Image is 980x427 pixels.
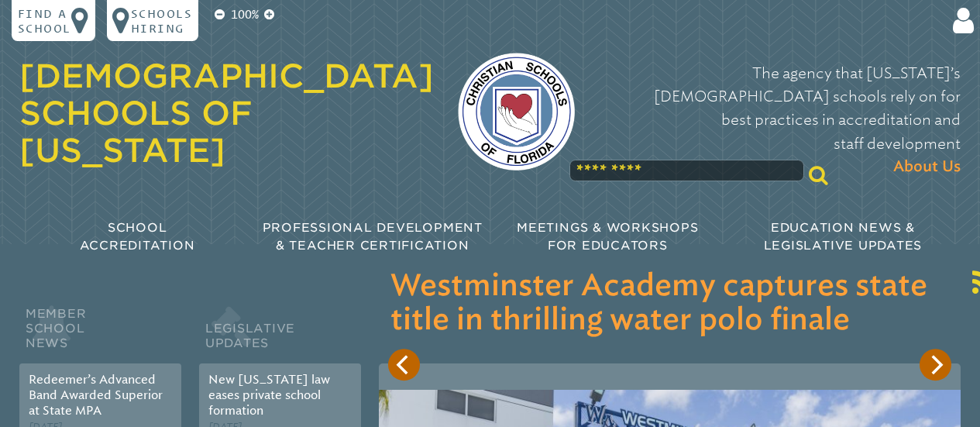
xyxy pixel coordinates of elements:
p: The agency that [US_STATE]’s [DEMOGRAPHIC_DATA] schools rely on for best practices in accreditati... [599,62,961,180]
h2: Member School News [19,303,181,363]
span: School Accreditation [80,220,195,253]
a: [DEMOGRAPHIC_DATA] Schools of [US_STATE] [19,57,434,170]
p: Find a school [18,6,71,36]
span: Meetings & Workshops for Educators [517,220,698,253]
button: Next [920,349,952,381]
span: About Us [893,156,961,179]
h3: Westminster Academy captures state title in thrilling water polo finale [390,270,948,338]
a: New [US_STATE] law eases private school formation [208,372,330,418]
p: Schools Hiring [131,6,193,36]
span: Professional Development & Teacher Certification [263,220,483,253]
h2: Legislative Updates [199,303,361,363]
img: csf-logo-web-colors.png [458,53,576,170]
span: Education News & Legislative Updates [764,220,922,253]
a: Redeemer’s Advanced Band Awarded Superior at State MPA [29,372,163,418]
button: Previous [388,349,421,381]
p: 100% [228,6,262,24]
